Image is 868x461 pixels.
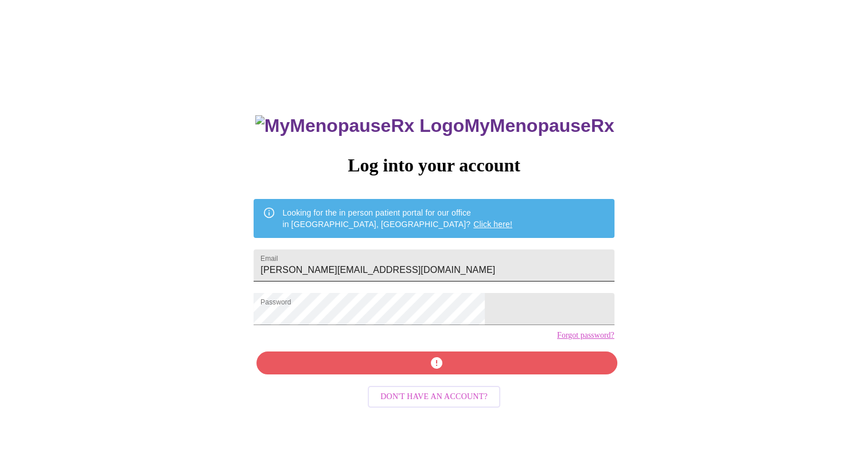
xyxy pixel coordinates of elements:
span: Don't have an account? [380,390,488,404]
a: Forgot password? [557,331,614,340]
img: MyMenopauseRx Logo [255,115,464,136]
a: Don't have an account? [365,391,503,401]
button: Don't have an account? [368,386,500,408]
a: Click here! [473,220,512,229]
div: Looking for the in person patient portal for our office in [GEOGRAPHIC_DATA], [GEOGRAPHIC_DATA]? [282,202,512,235]
h3: MyMenopauseRx [255,115,614,136]
h3: Log into your account [254,155,614,176]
